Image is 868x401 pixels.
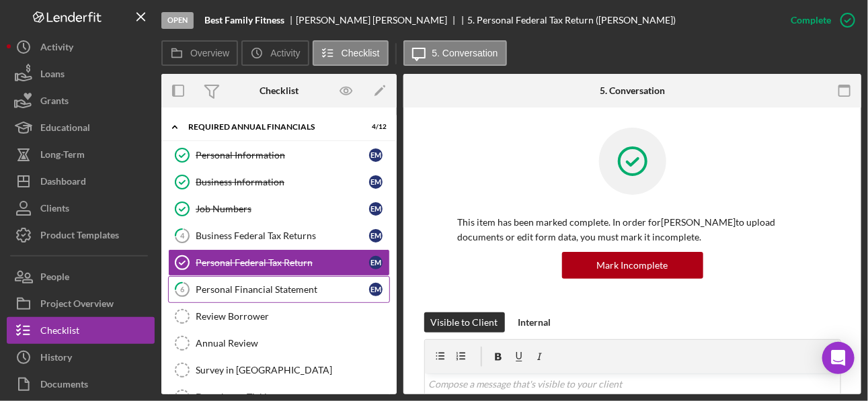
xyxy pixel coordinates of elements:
[168,195,390,222] a: Job NumbersEM
[196,257,369,268] div: Personal Federal Tax Return
[7,344,155,371] button: History
[432,48,498,58] label: 5. Conversation
[40,60,65,91] div: Loans
[161,40,238,66] button: Overview
[7,34,155,60] button: Activity
[241,40,309,66] button: Activity
[369,283,383,296] div: E M
[196,230,369,241] div: Business Federal Tax Returns
[168,249,390,276] a: Personal Federal Tax ReturnEM
[196,338,389,349] div: Annual Review
[40,168,86,198] div: Dashboard
[161,12,194,29] div: Open
[369,148,383,162] div: E M
[791,7,831,34] div: Complete
[7,114,155,141] button: Educational
[7,195,155,222] button: Clients
[7,141,155,168] button: Long-Term
[369,202,383,216] div: E M
[168,276,390,303] a: 6Personal Financial StatementEM
[196,311,389,322] div: Review Borrower
[40,344,72,374] div: History
[40,114,90,144] div: Educational
[168,357,390,384] a: Survey in [GEOGRAPHIC_DATA]
[190,48,229,58] label: Overview
[40,263,69,294] div: People
[196,365,389,375] div: Survey in [GEOGRAPHIC_DATA]
[777,7,861,34] button: Complete
[518,312,551,332] div: Internal
[7,87,155,114] button: Grants
[40,222,119,252] div: Product Templates
[180,231,185,240] tspan: 4
[40,87,69,118] div: Grants
[369,256,383,269] div: E M
[180,285,185,294] tspan: 6
[196,177,369,187] div: Business Information
[467,15,676,26] div: 5. Personal Federal Tax Return ([PERSON_NAME])
[431,312,498,332] div: Visible to Client
[7,263,155,290] button: People
[296,15,459,26] div: [PERSON_NAME] [PERSON_NAME]
[40,141,85,171] div: Long-Term
[188,123,353,131] div: Required Annual Financials
[260,85,299,96] div: Checklist
[369,229,383,242] div: E M
[600,85,665,96] div: 5. Conversation
[369,175,383,189] div: E M
[458,215,807,245] p: This item has been marked complete. In order for [PERSON_NAME] to upload documents or edit form d...
[362,123,387,131] div: 4 / 12
[7,317,155,344] button: Checklist
[40,195,69,225] div: Clients
[7,60,155,87] button: Loans
[168,169,390,195] a: Business InformationEM
[168,330,390,357] a: Annual Review
[403,40,507,66] button: 5. Conversation
[168,222,390,249] a: 4Business Federal Tax ReturnsEM
[40,317,79,347] div: Checklist
[40,34,73,64] div: Activity
[204,15,284,26] b: Best Family Fitness
[196,150,369,161] div: Personal Information
[7,168,155,195] button: Dashboard
[7,290,155,317] button: Project Overview
[168,303,390,330] a: Review Borrower
[562,252,703,279] button: Mark Incomplete
[270,48,300,58] label: Activity
[597,252,668,279] div: Mark Incomplete
[342,48,380,58] label: Checklist
[822,342,855,374] div: Open Intercom Messenger
[168,142,390,169] a: Personal InformationEM
[196,284,369,295] div: Personal Financial Statement
[196,204,369,214] div: Job Numbers
[7,371,155,398] button: Documents
[40,371,88,401] div: Documents
[424,312,505,332] button: Visible to Client
[40,290,114,320] div: Project Overview
[512,312,558,332] button: Internal
[7,222,155,249] button: Product Templates
[313,40,389,66] button: Checklist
